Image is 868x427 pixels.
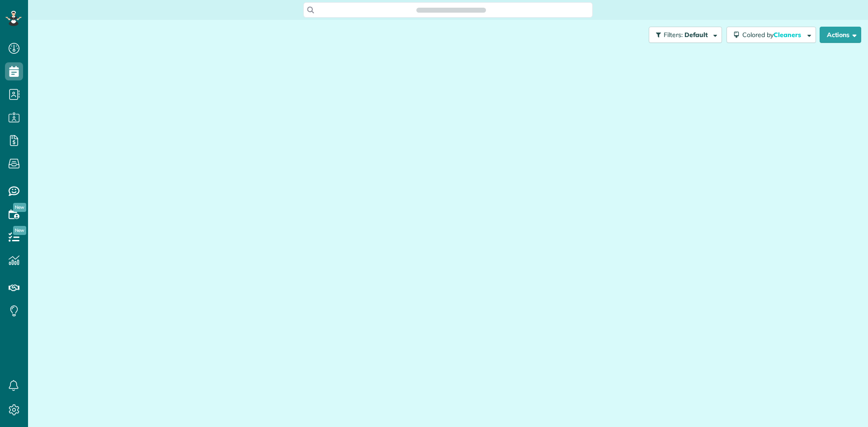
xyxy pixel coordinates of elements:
a: Filters: Default [644,27,722,43]
button: Filters: Default [649,27,722,43]
span: Default [684,31,708,39]
button: Actions [820,27,861,43]
span: New [13,203,26,212]
span: Filters: [664,31,683,39]
span: Cleaners [774,31,802,39]
button: Colored byCleaners [726,27,816,43]
span: Search ZenMaid… [425,5,476,14]
span: Colored by [742,31,804,39]
span: New [13,226,26,235]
